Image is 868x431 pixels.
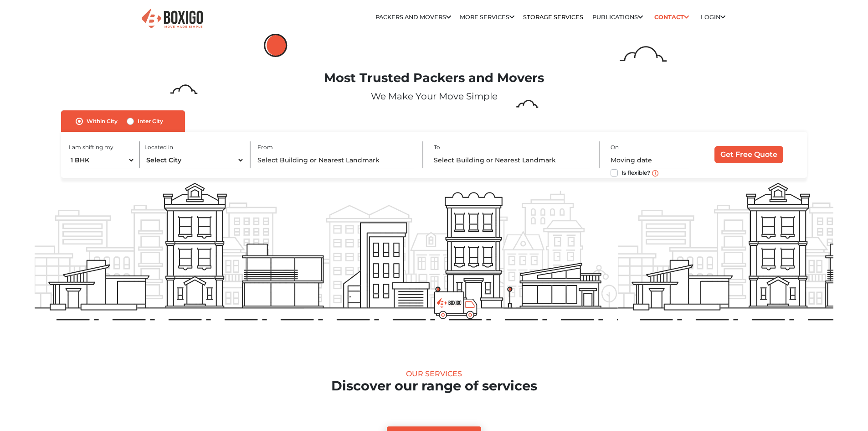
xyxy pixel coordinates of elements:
label: Is flexible? [621,167,650,177]
a: Storage Services [523,14,583,21]
h1: Most Trusted Packers and Movers [35,71,833,86]
h2: Discover our range of services [35,378,833,394]
a: Login [701,14,725,21]
input: Select Building or Nearest Landmark [434,152,590,168]
a: Packers and Movers [375,14,451,21]
label: Within City [87,116,118,127]
div: Our Services [35,369,833,378]
input: Moving date [611,152,689,168]
a: More services [460,14,514,21]
label: On [611,143,619,151]
label: I am shifting my [69,143,113,151]
label: Located in [144,143,173,151]
img: boxigo_prackers_and_movers_truck [434,291,478,319]
img: move_date_info [652,170,658,177]
input: Select Building or Nearest Landmark [257,152,414,168]
p: We Make Your Move Simple [35,89,833,103]
label: To [434,143,440,151]
img: Boxigo [140,8,204,30]
a: Contact [652,10,692,24]
label: Inter City [138,116,163,127]
a: Publications [592,14,643,21]
label: From [257,143,273,151]
input: Get Free Quote [714,146,783,163]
